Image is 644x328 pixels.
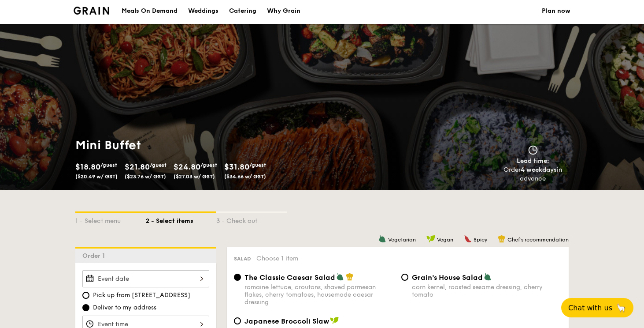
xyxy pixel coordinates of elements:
img: icon-chef-hat.a58ddaea.svg [346,273,354,281]
span: Grain's House Salad [412,273,483,282]
span: /guest [249,162,266,168]
div: 2 - Select items [146,213,216,226]
img: Grain [74,7,109,15]
span: Pick up from [STREET_ADDRESS] [93,291,190,300]
img: icon-clock.2db775ea.svg [526,145,540,155]
span: Vegan [437,237,453,243]
span: Lead time: [517,157,549,165]
span: Chat with us [568,304,612,312]
input: Japanese Broccoli Slawgreek extra virgin olive oil, kizami nori, ginger, yuzu soy-sesame dressing [234,317,241,324]
span: Salad [234,256,251,262]
div: corn kernel, roasted sesame dressing, cherry tomato [412,283,562,298]
span: /guest [150,162,167,168]
h1: Mini Buffet [75,137,318,153]
img: icon-vegetarian.fe4039eb.svg [378,235,386,243]
span: ($23.76 w/ GST) [125,173,166,180]
img: icon-vegan.f8ff3823.svg [330,317,339,324]
span: /guest [200,162,217,168]
span: 🦙 [616,303,626,313]
input: Pick up from [STREET_ADDRESS] [82,292,89,299]
span: The Classic Caesar Salad [244,273,335,282]
span: $18.80 [75,162,100,172]
input: Deliver to my address [82,304,89,311]
div: 1 - Select menu [75,213,146,226]
img: icon-vegetarian.fe4039eb.svg [336,273,344,281]
span: Choose 1 item [256,255,298,262]
span: $24.80 [174,162,200,172]
span: $31.80 [224,162,249,172]
span: ($34.66 w/ GST) [224,173,266,180]
button: Chat with us🦙 [561,298,633,317]
input: Event date [82,270,209,287]
span: Japanese Broccoli Slaw [244,317,329,325]
strong: 4 weekdays [521,166,557,173]
img: icon-vegan.f8ff3823.svg [426,235,435,243]
input: Grain's House Saladcorn kernel, roasted sesame dressing, cherry tomato [401,274,408,281]
img: icon-spicy.37a8142b.svg [464,235,472,243]
img: icon-chef-hat.a58ddaea.svg [498,235,506,243]
span: ($20.49 w/ GST) [75,173,118,180]
span: Deliver to my address [93,303,156,312]
span: $21.80 [125,162,150,172]
span: Order 1 [82,252,108,260]
span: /guest [100,162,117,168]
span: Chef's recommendation [507,237,569,243]
span: Vegetarian [388,237,416,243]
input: The Classic Caesar Saladromaine lettuce, croutons, shaved parmesan flakes, cherry tomatoes, house... [234,274,241,281]
span: Spicy [474,237,487,243]
img: icon-vegetarian.fe4039eb.svg [484,273,492,281]
a: Logotype [74,7,109,15]
span: ($27.03 w/ GST) [174,173,215,180]
div: Order in advance [493,166,572,183]
div: romaine lettuce, croutons, shaved parmesan flakes, cherry tomatoes, housemade caesar dressing [244,283,394,306]
div: 3 - Check out [216,213,287,226]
